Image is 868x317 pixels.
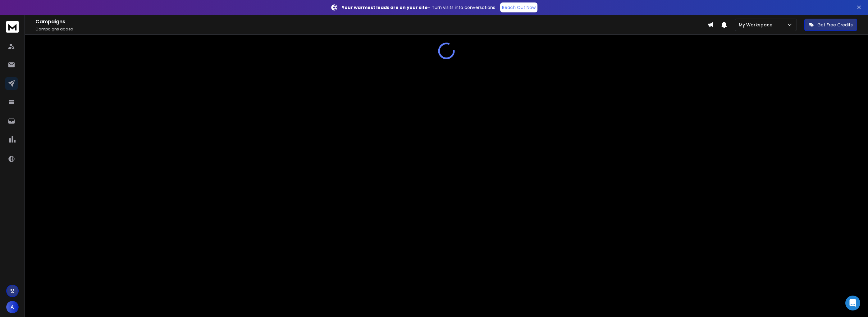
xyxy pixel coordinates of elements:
p: Reach Out Now [502,4,536,11]
strong: Your warmest leads are on your site [342,4,428,11]
p: Campaigns added [35,27,707,32]
div: Open Intercom Messenger [845,296,860,310]
button: A [6,301,19,313]
p: Get Free Credits [817,22,853,28]
button: Get Free Credits [804,19,857,31]
p: My Workspace [739,22,775,28]
img: logo [6,21,19,33]
p: – Turn visits into conversations [342,4,495,11]
h1: Campaigns [35,18,707,25]
a: Reach Out Now [500,2,537,12]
